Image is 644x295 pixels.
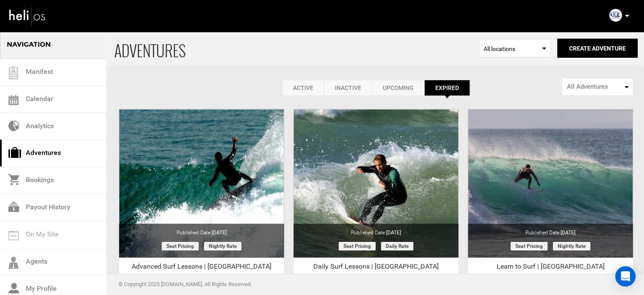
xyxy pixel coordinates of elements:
[324,80,372,96] a: Inactive
[386,230,401,236] span: [DATE]
[511,242,547,250] span: Seat Pricing
[114,31,479,65] span: ADVENTURES
[561,78,633,96] button: All Adventures
[479,39,551,57] span: Select box activate
[468,224,633,236] div: Published Date:
[484,45,546,53] span: All locations
[615,266,636,287] div: Open Intercom Messenger
[212,230,227,236] span: [DATE]
[557,39,638,58] button: Create Adventure
[293,262,459,275] div: Daily Surf Lessons | [GEOGRAPHIC_DATA]
[339,242,376,250] span: Seat Pricing
[567,82,622,91] span: All Adventures
[282,80,324,96] a: Active
[162,242,199,250] span: Seat Pricing
[8,5,47,27] img: heli-logo
[372,80,424,96] a: Upcoming
[204,242,241,250] span: Nightly rate
[293,224,459,236] div: Published Date:
[424,80,470,96] a: Expired
[119,224,284,236] div: Published Date:
[381,242,413,250] span: Daily rate
[468,262,633,275] div: Learn to Surf | [GEOGRAPHIC_DATA]
[119,262,284,275] div: Advanced Surf Lessons | [GEOGRAPHIC_DATA]
[8,231,19,240] img: on_my_site.svg
[8,257,19,269] img: agents-icon.svg
[609,9,622,22] img: ed1b72b280dff956e97858c7780c6dce.png
[7,67,20,79] img: guest-list.svg
[553,242,590,250] span: Nightly rate
[561,230,575,236] span: [DATE]
[8,95,19,105] img: calendar.svg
